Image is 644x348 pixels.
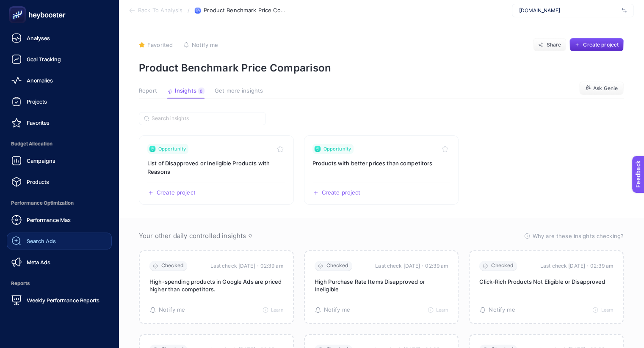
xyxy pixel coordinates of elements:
[323,145,351,152] span: Opportunity
[210,262,283,270] time: Last check [DATE]・02:39 am
[315,278,448,293] p: High Purchase Rate Items Disapproved or Ineligible
[533,38,566,52] button: Share
[147,159,285,176] h3: Insight title
[322,189,361,196] span: Create project
[27,238,56,244] span: Search Ads
[192,41,218,48] span: Notify me
[149,278,283,293] p: High-spending products in Google Ads are priced higher than competitors.
[188,7,190,14] span: /
[275,144,285,154] button: Toggle favorite
[7,72,112,89] a: Anomalies
[27,98,47,105] span: Projects
[7,173,112,190] a: Products
[7,30,112,47] a: Analyses
[271,307,283,313] span: Learn
[7,135,112,152] span: Budget Allocation
[7,93,112,110] a: Projects
[489,307,515,313] span: Notify me
[519,7,618,14] span: [DOMAIN_NAME]
[440,144,450,154] button: Toggle favorite
[139,232,246,240] span: Your other daily controlled insights
[428,307,448,313] button: Learn
[27,157,55,164] span: Campaigns
[139,41,173,48] button: Favorited
[27,77,53,84] span: Anomalies
[622,6,627,15] img: svg%3e
[139,88,157,94] span: Report
[5,3,32,9] span: Feedback
[326,263,349,269] span: Checked
[540,262,613,270] time: Last check [DATE]・02:39 am
[593,85,618,92] span: Ask Genie
[157,189,196,196] span: Create project
[149,307,185,313] button: Notify me
[7,254,112,271] a: Meta Ads
[315,307,350,313] button: Notify me
[147,189,196,196] button: Create a new project based on this insight
[479,278,613,285] p: Click-Rich Products Not Eligible or Disapproved
[158,145,186,152] span: Opportunity
[152,115,261,122] input: Search
[547,41,561,48] span: Share
[324,307,350,313] span: Notify me
[139,62,624,74] p: Product Benchmark Price Comparison
[138,7,182,14] span: Back To Analysis
[183,41,218,48] button: Notify me
[601,307,613,313] span: Learn
[7,275,112,292] span: Reports
[215,88,263,94] span: Get more insights
[27,297,100,304] span: Weekly Performance Reports
[304,135,459,205] a: View insight titled
[312,159,451,167] h3: Insight title
[491,263,514,269] span: Checked
[27,56,61,63] span: Goal Tracking
[7,114,112,131] a: Favorites
[7,195,112,211] span: Performance Optimization
[263,307,283,313] button: Learn
[569,38,624,52] button: Create project
[312,189,361,196] button: Create a new project based on this insight
[161,263,184,269] span: Checked
[159,307,185,313] span: Notify me
[583,41,619,48] span: Create project
[579,82,624,95] button: Ask Genie
[436,307,448,313] span: Learn
[375,262,448,270] time: Last check [DATE]・02:39 am
[139,135,624,205] section: Insight Packages
[198,88,205,94] div: 8
[7,211,112,228] a: Performance Max
[27,259,50,266] span: Meta Ads
[147,41,173,48] span: Favorited
[204,7,288,14] span: Product Benchmark Price Comparison
[7,51,112,68] a: Goal Tracking
[27,178,49,185] span: Products
[7,233,112,249] a: Search Ads
[7,292,112,309] a: Weekly Performance Reports
[592,307,613,313] button: Learn
[139,135,294,205] a: View insight titled
[7,152,112,169] a: Campaigns
[27,119,50,126] span: Favorites
[533,232,624,240] span: Why are these insights checking?
[479,307,515,313] button: Notify me
[27,35,50,41] span: Analyses
[27,216,71,223] span: Performance Max
[175,88,196,94] span: Insights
